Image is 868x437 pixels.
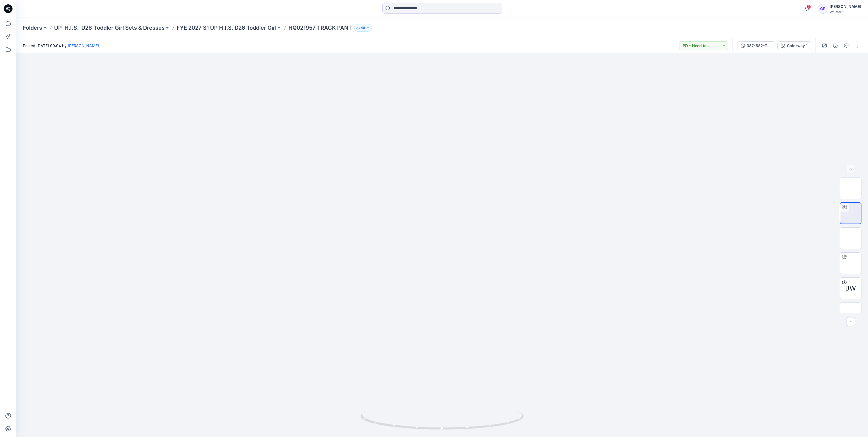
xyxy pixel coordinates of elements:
[177,24,276,32] a: FYE 2027 S1 UP H.I.S. D26 Toddler Girl
[831,41,840,50] button: Details
[354,24,372,32] button: 48
[777,41,811,50] button: Colorway 1
[830,3,861,10] div: [PERSON_NAME]
[845,283,856,293] span: BW
[807,5,811,9] span: 7
[830,10,861,14] div: Walmart
[361,25,365,31] p: 48
[737,41,775,50] button: 387-582-TRACK PANT
[818,4,827,14] div: GF
[54,24,165,32] a: UP_H.I.S._D26_Toddler Girl Sets & Dresses
[23,24,42,32] a: Folders
[747,43,772,49] div: 387-582-TRACK PANT
[23,43,99,48] span: Posted [DATE] 00:04 by
[288,24,352,32] p: HQ021957_TRACK PANT
[787,43,808,49] div: Colorway 1
[68,43,99,48] a: [PERSON_NAME]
